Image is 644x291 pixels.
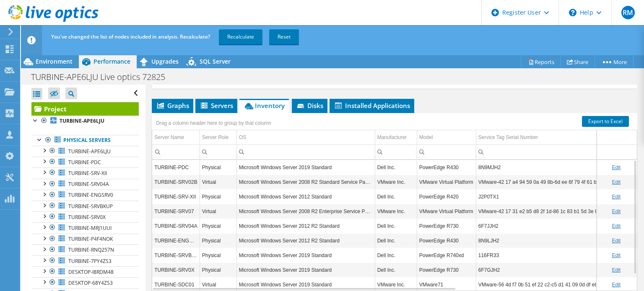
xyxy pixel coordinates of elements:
[202,250,234,260] div: Physical
[200,219,236,233] td: Column Server Role, Value Physical
[31,266,139,277] a: DESKTOP-I8RDM48
[68,159,101,166] span: TURBINE-PDC
[375,175,417,189] td: Column Manufacturer, Value VMware Inc.
[521,55,561,68] a: Reports
[68,148,111,155] span: TURBINE-APE6LJU
[152,219,200,233] td: Column Server Name, Value TURBINE-SRV04A
[569,9,576,16] svg: \n
[202,221,234,231] div: Physical
[417,233,476,248] td: Column Model, Value PowerEdge R430
[51,33,210,40] span: You've changed the list of nodes included in analysis. Recalculate?
[152,263,200,277] td: Column Server Name, Value TURBINE-SRV0X
[236,219,375,233] td: Column OS, Value Microsoft Windows Server 2012 R2 Standard
[417,160,476,175] td: Column Model, Value PowerEdge R430
[200,101,233,110] span: Servers
[612,209,621,214] a: Edit
[612,165,621,170] a: Edit
[31,190,139,201] a: TURBINE-ENGSRV0
[239,132,246,142] div: OS
[31,179,139,190] a: TURBINE-SRV04A
[417,175,476,189] td: Column Model, Value VMware Virtual Platform
[612,223,621,229] a: Edit
[36,57,73,65] span: Environment
[375,189,417,204] td: Column Manufacturer, Value Dell Inc.
[152,204,200,219] td: Column Server Name, Value TURBINE-SRV07
[595,55,634,68] a: More
[200,204,236,219] td: Column Server Role, Value Virtual
[236,263,375,277] td: Column OS, Value Microsoft Windows Server 2019 Standard
[200,175,236,189] td: Column Server Role, Value Virtual
[152,189,200,204] td: Column Server Name, Value TURBINE-SRV-XII
[152,160,200,175] td: Column Server Name, Value TURBINE-PDC
[68,191,113,198] span: TURBINE-ENGSRV0
[375,233,417,248] td: Column Manufacturer, Value Dell Inc.
[476,130,609,145] td: Service Tag Serial Number Column
[60,117,104,124] b: TURBINE-APE6LJU
[202,280,234,290] div: Virtual
[417,204,476,219] td: Column Model, Value VMware Virtual Platform
[478,132,538,142] div: Service Tag Serial Number
[417,263,476,277] td: Column Model, Value PowerEdge R730
[236,233,375,248] td: Column OS, Value Microsoft Windows Server 2012 R2 Standard
[419,132,433,142] div: Model
[236,144,375,159] td: Column OS, Filter cell
[200,233,236,248] td: Column Server Role, Value Physical
[31,167,139,178] a: TURBINE-SRV-XII
[31,277,139,288] a: DESKTOP-68Y4ZS3
[200,189,236,204] td: Column Server Role, Value Physical
[375,144,417,159] td: Column Manufacturer, Filter cell
[200,57,231,65] span: SQL Server
[334,101,410,110] span: Installed Applications
[154,117,273,129] div: Drag a column header here to group by that column
[244,101,285,110] span: Inventory
[202,162,234,173] div: Physical
[476,160,609,175] td: Column Service Tag Serial Number, Value 8N9MJH2
[152,130,200,145] td: Server Name Column
[202,236,234,246] div: Physical
[417,144,476,159] td: Column Model, Filter cell
[417,189,476,204] td: Column Model, Value PowerEdge R420
[31,157,139,167] a: TURBINE-PDC
[200,248,236,263] td: Column Server Role, Value Physical
[269,29,299,44] a: Reset
[612,179,621,185] a: Edit
[476,233,609,248] td: Column Service Tag Serial Number, Value 8N9LJH2
[236,130,375,145] td: OS Column
[476,189,609,204] td: Column Service Tag Serial Number, Value J2P0TX1
[236,175,375,189] td: Column OS, Value Microsoft Windows Server 2008 R2 Standard Service Pack 1
[417,248,476,263] td: Column Model, Value PowerEdge R740xd
[68,203,113,210] span: TURBINE-SRVBKUP
[202,206,234,216] div: Virtual
[236,204,375,219] td: Column OS, Value Microsoft Windows Server 2008 R2 Enterprise Service Pack 1
[31,234,139,245] a: TURBINE-P4F4NOK
[31,116,139,126] a: TURBINE-APE6LJU
[68,224,112,232] span: TURBINE-MRJ1UUI
[476,204,609,219] td: Column Service Tag Serial Number, Value VMware-42 17 31 e2 b5 d8 2f 1d-86 1c 83 b1 5d 3e 89 b4
[202,192,234,202] div: Physical
[582,116,629,127] a: Export to Excel
[200,263,236,277] td: Column Server Role, Value Physical
[236,248,375,263] td: Column OS, Value Microsoft Windows Server 2019 Standard
[375,219,417,233] td: Column Manufacturer, Value Dell Inc.
[612,194,621,200] a: Edit
[68,279,113,286] span: DESKTOP-68Y4ZS3
[68,246,114,253] span: TURBINE-RNQ257N
[151,57,179,65] span: Upgrades
[621,6,635,19] span: RM
[377,132,407,142] div: Manufacturer
[476,219,609,233] td: Column Service Tag Serial Number, Value 6F7JJH2
[202,132,229,142] div: Server Role
[476,263,609,277] td: Column Service Tag Serial Number, Value 6F7GJH2
[476,248,609,263] td: Column Service Tag Serial Number, Value 116FR33
[236,160,375,175] td: Column OS, Value Microsoft Windows Server 2019 Standard
[375,160,417,175] td: Column Manufacturer, Value Dell Inc.
[476,175,609,189] td: Column Service Tag Serial Number, Value VMware-42 17 a4 94 59 0a 49 8b-6d ee 6f 79 4f 61 be 14
[152,144,200,159] td: Column Server Name, Filter cell
[93,57,130,65] span: Performance
[68,258,112,265] span: TURBINE-7PY4ZS3
[154,132,184,142] div: Server Name
[152,113,637,291] div: Data grid
[68,235,113,242] span: TURBINE-P4F4NOK
[68,214,106,221] span: TURBINE-SRV0X
[417,219,476,233] td: Column Model, Value PowerEdge R730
